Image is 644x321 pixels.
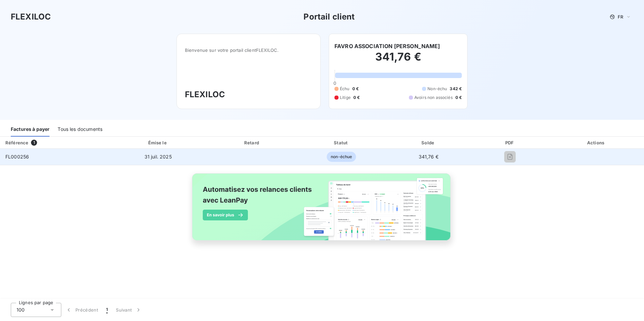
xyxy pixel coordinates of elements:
span: FL000256 [5,154,29,159]
span: 0 € [455,95,462,101]
span: 0 € [353,95,360,101]
button: 1 [102,303,112,317]
div: Émise le [110,139,206,146]
h3: FLEXILOC [11,11,51,23]
span: 1 [106,307,108,313]
div: Factures à payer [11,122,50,137]
h3: FLEXILOC [185,88,312,101]
div: PDF [473,139,547,146]
div: Statut [299,139,384,146]
span: 31 juil. 2025 [144,154,172,159]
span: FR [618,14,623,20]
div: Actions [550,139,643,146]
span: 342 € [450,86,462,92]
span: 100 [17,307,25,313]
h2: 341,76 € [334,50,462,70]
span: 1 [31,140,37,146]
span: Bienvenue sur votre portail client FLEXILOC . [185,47,312,53]
span: Échu [340,86,350,92]
span: Litige [340,95,351,101]
span: 0 [333,80,336,86]
span: 341,76 € [419,154,439,159]
button: Précédent [61,303,102,317]
img: banner [186,169,458,252]
h3: Portail client [303,11,355,23]
span: non-échue [327,152,356,162]
button: Suivant [112,303,146,317]
div: Référence [5,140,28,145]
span: 0 € [352,86,359,92]
div: Solde [387,139,470,146]
div: Tous les documents [58,122,102,137]
div: Retard [208,139,296,146]
span: Non-échu [427,86,447,92]
h6: FAVRO ASSOCIATION [PERSON_NAME] [334,42,440,50]
span: Avoirs non associés [414,95,453,101]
